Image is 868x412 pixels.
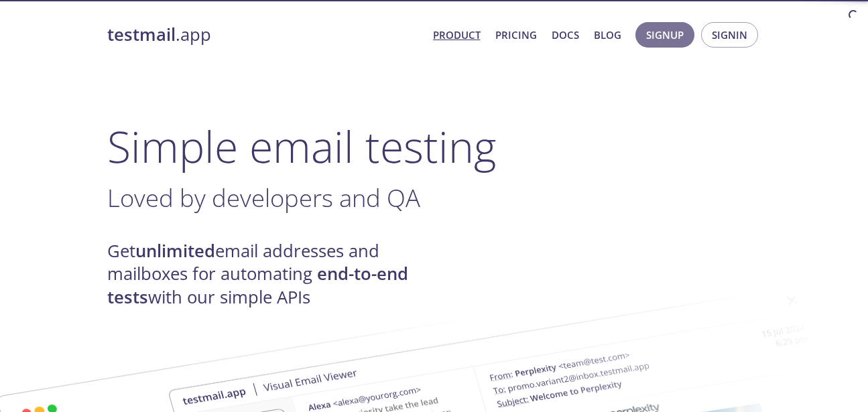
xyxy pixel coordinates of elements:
[594,26,621,44] a: Blog
[712,26,747,44] span: Signin
[552,26,579,44] a: Docs
[646,26,684,44] span: Signup
[107,181,420,214] span: Loved by developers and QA
[635,22,694,48] button: Signup
[701,22,758,48] button: Signin
[135,239,215,263] strong: unlimited
[107,23,422,46] a: testmail.app
[107,23,176,46] strong: testmail
[495,26,537,44] a: Pricing
[107,262,408,308] strong: end-to-end tests
[433,26,481,44] a: Product
[107,240,434,309] h4: Get email addresses and mailboxes for automating with our simple APIs
[107,121,761,172] h1: Simple email testing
